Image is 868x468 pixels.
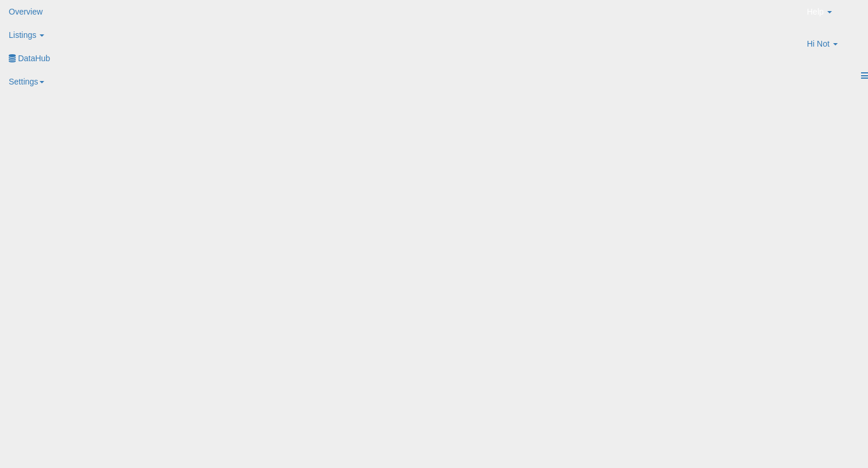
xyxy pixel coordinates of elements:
span: DataHub [18,54,50,63]
span: Hi Not [807,38,830,50]
span: Overview [9,7,42,16]
span: Help [807,6,824,17]
a: Hi Not [798,32,868,64]
span: Listings [9,30,36,40]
